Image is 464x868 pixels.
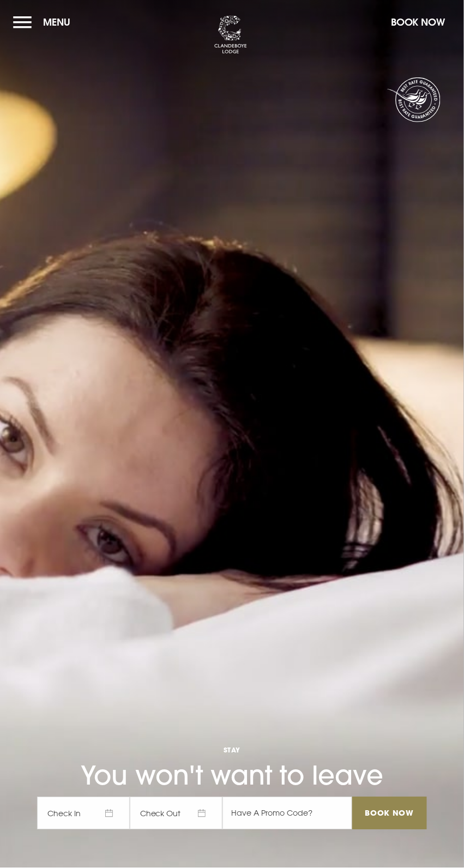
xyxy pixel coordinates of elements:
span: Menu [43,16,70,28]
span: Check Out [130,797,222,830]
button: Menu [13,10,76,34]
span: Stay [37,746,427,755]
input: Book Now [352,797,427,830]
input: Have A Promo Code? [222,797,352,830]
img: Clandeboye Lodge [214,16,247,54]
button: Book Now [385,10,451,34]
span: Check In [37,797,130,830]
h1: You won't want to leave [37,692,427,792]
